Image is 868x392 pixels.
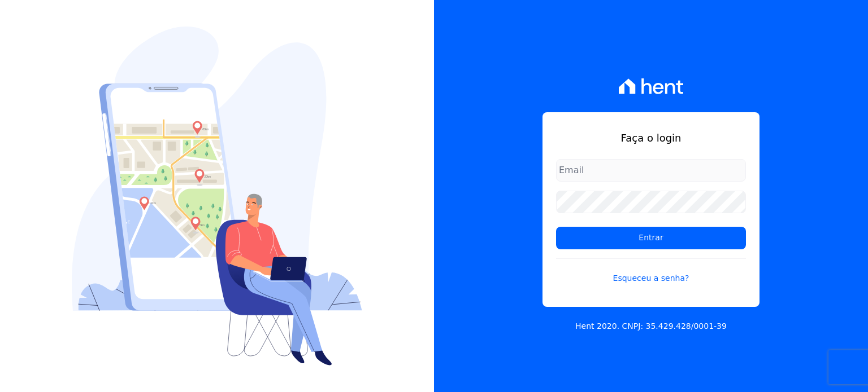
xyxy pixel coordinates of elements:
[556,227,746,249] input: Entrar
[556,258,746,284] a: Esqueceu a senha?
[556,130,746,146] h1: Faça o login
[575,320,727,332] p: Hent 2020. CNPJ: 35.429.428/0001-39
[556,159,746,182] input: Email
[72,27,362,365] img: Login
